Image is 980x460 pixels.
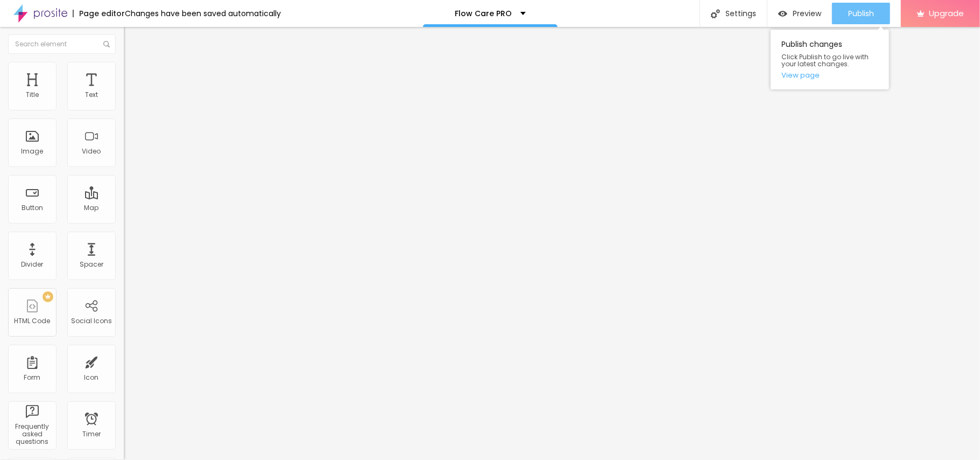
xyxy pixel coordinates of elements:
[832,3,890,24] button: Publish
[82,430,101,438] div: Timer
[80,261,103,268] div: Spacer
[82,148,101,155] div: Video
[24,374,41,381] div: Form
[84,204,99,212] div: Map
[22,204,43,212] div: Button
[103,41,110,47] img: Icone
[26,91,39,99] div: Title
[11,423,53,446] div: Frequently asked questions
[71,317,112,325] div: Social Icons
[22,148,44,155] div: Image
[793,9,821,18] span: Preview
[781,53,878,67] span: Click Publish to go live with your latest changes.
[848,9,874,18] span: Publish
[8,34,116,54] input: Search element
[15,317,51,325] div: HTML Code
[125,10,281,17] div: Changes have been saved automatically
[124,26,980,459] iframe: Editor
[929,9,964,18] span: Upgrade
[455,10,512,17] p: Flow Care PRO
[711,9,720,18] img: Icone
[771,30,889,89] div: Publish changes
[767,3,832,24] button: Preview
[84,374,99,381] div: Icon
[22,261,44,268] div: Divider
[778,9,787,18] img: view-1.svg
[85,91,98,99] div: Text
[781,72,878,79] a: View page
[73,10,125,17] div: Page editor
